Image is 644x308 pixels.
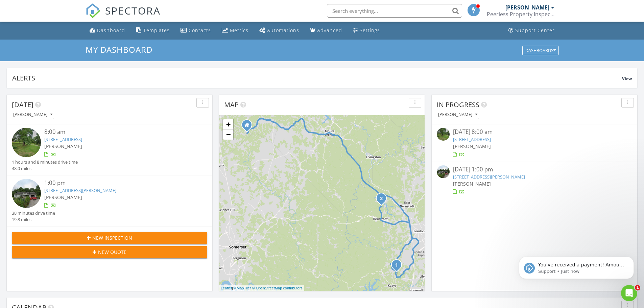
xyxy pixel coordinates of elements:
[252,286,303,290] a: © OpenStreetMap contributors
[12,110,54,119] button: [PERSON_NAME]
[381,198,385,202] div: 356 Pl Hubbard Rd, London, KY 40741
[453,174,525,180] a: [STREET_ADDRESS][PERSON_NAME]
[437,128,632,158] a: [DATE] 8:00 am [STREET_ADDRESS] [PERSON_NAME]
[44,187,116,193] a: [STREET_ADDRESS][PERSON_NAME]
[92,234,132,241] span: New Inspection
[453,128,616,136] div: [DATE] 8:00 am
[189,27,211,33] div: Contacts
[97,27,125,33] div: Dashboard
[317,27,342,33] div: Advanced
[453,136,491,142] a: [STREET_ADDRESS]
[397,265,401,269] div: 764 Corn Cemetery Rd, London, KY 40744
[230,27,248,33] div: Metrics
[453,143,491,149] span: [PERSON_NAME]
[133,24,172,37] a: Templates
[12,159,78,165] div: 1 hours and 8 minutes drive time
[44,136,82,142] a: [STREET_ADDRESS]
[622,76,632,81] span: View
[267,27,299,33] div: Automations
[221,286,232,290] a: Leaflet
[86,3,100,18] img: The Best Home Inspection Software - Spectora
[44,179,191,187] div: 1:00 pm
[87,24,128,37] a: Dashboard
[522,46,559,55] button: Dashboards
[12,165,78,172] div: 48.0 miles
[44,194,82,200] span: [PERSON_NAME]
[233,286,251,290] a: © MapTiler
[219,285,304,291] div: |
[12,128,207,172] a: 8:00 am [STREET_ADDRESS] [PERSON_NAME] 1 hours and 8 minutes drive time 48.0 miles
[178,24,214,37] a: Contacts
[438,112,477,117] div: [PERSON_NAME]
[86,9,161,23] a: SPECTORA
[98,248,126,256] span: New Quote
[437,110,479,119] button: [PERSON_NAME]
[509,239,644,290] iframe: Intercom notifications message
[453,181,491,187] span: [PERSON_NAME]
[350,24,383,37] a: Settings
[12,100,33,109] span: [DATE]
[515,27,555,33] div: Support Center
[105,3,161,18] span: SPECTORA
[12,210,55,216] div: 38 minutes drive time
[12,179,41,208] img: streetview
[307,24,345,37] a: Advanced
[12,128,41,157] img: streetview
[525,48,556,53] div: Dashboards
[13,112,52,117] div: [PERSON_NAME]
[327,4,462,18] input: Search everything...
[437,100,479,109] span: In Progress
[257,24,302,37] a: Automations (Basic)
[437,165,632,195] a: [DATE] 1:00 pm [STREET_ADDRESS][PERSON_NAME] [PERSON_NAME]
[12,232,207,244] button: New Inspection
[219,24,251,37] a: Metrics
[395,263,398,268] i: 1
[437,128,450,141] img: streetview
[635,285,640,290] span: 1
[487,11,554,18] div: Peerless Property Inspections
[12,179,207,223] a: 1:00 pm [STREET_ADDRESS][PERSON_NAME] [PERSON_NAME] 38 minutes drive time 19.8 miles
[224,100,239,109] span: Map
[505,4,549,11] div: [PERSON_NAME]
[143,27,170,33] div: Templates
[223,129,233,140] a: Zoom out
[621,285,637,301] iframe: Intercom live chat
[437,165,450,178] img: streetview
[506,24,557,37] a: Support Center
[12,246,207,258] button: New Quote
[86,44,152,55] span: My Dashboard
[44,143,82,149] span: [PERSON_NAME]
[247,125,251,129] div: 5190 KY-1781, Waynesburg KY 40489
[12,73,622,82] div: Alerts
[12,216,55,223] div: 19.8 miles
[380,196,383,201] i: 2
[223,119,233,129] a: Zoom in
[453,165,616,174] div: [DATE] 1:00 pm
[44,128,191,136] div: 8:00 am
[360,27,380,33] div: Settings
